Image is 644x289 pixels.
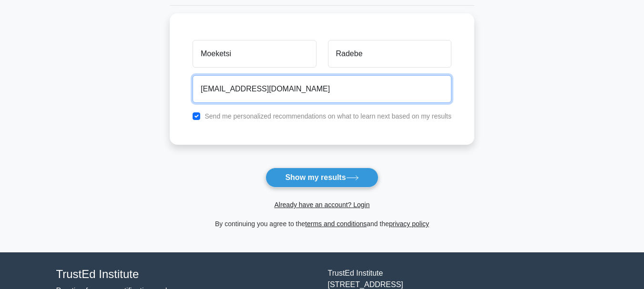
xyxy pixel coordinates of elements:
input: Last name [328,40,451,68]
button: Show my results [266,168,378,188]
a: terms and conditions [305,220,367,228]
a: privacy policy [389,220,429,228]
input: First name [193,40,316,68]
div: By continuing you agree to the and the [164,218,480,229]
input: Email [193,75,451,103]
label: Send me personalized recommendations on what to learn next based on my results [204,112,451,120]
a: Already have an account? Login [274,201,369,209]
h4: TrustEd Institute [56,268,317,281]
